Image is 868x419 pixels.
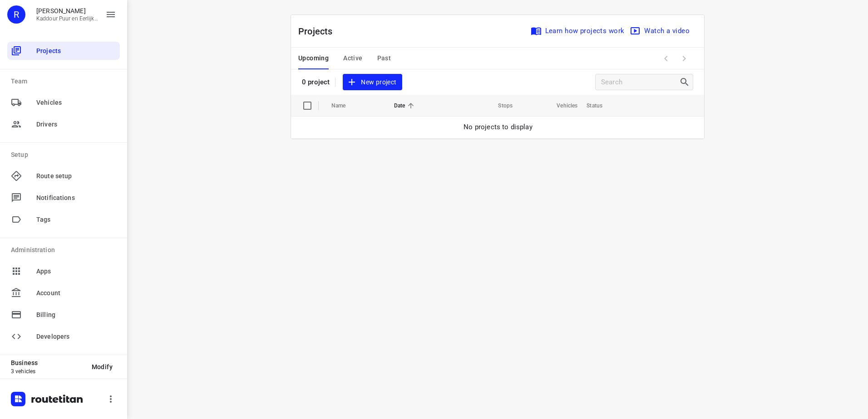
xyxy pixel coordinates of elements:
div: Projects [7,42,120,60]
span: Apps [36,267,116,276]
p: Rachid Kaddour [36,7,98,15]
div: R [7,5,25,24]
p: Administration [11,245,120,255]
span: Developers [36,332,116,341]
span: Vehicles [36,98,116,107]
div: Vehicles [7,93,120,112]
p: 0 project [302,78,330,86]
div: Apps [7,262,120,280]
p: Setup [11,150,120,160]
span: Next Page [675,49,693,68]
div: Notifications [7,189,120,207]
span: Vehicles [545,100,577,111]
div: Developers [7,327,120,346]
p: 3 vehicles [11,368,84,375]
span: Notifications [36,193,116,203]
span: Route setup [36,171,116,181]
span: Drivers [36,120,116,129]
span: Upcoming [298,53,329,64]
button: Modify [84,359,120,375]
p: Kaddour Puur en Eerlijk Vlees B.V. [36,15,98,22]
div: Billing [7,306,120,324]
span: Date [394,100,417,111]
span: Previous Page [657,49,675,68]
span: Active [343,53,362,64]
div: Route setup [7,167,120,185]
span: Account [36,288,116,298]
span: Projects [36,46,116,56]
p: Projects [298,24,340,38]
div: Search [679,77,693,88]
p: Team [11,77,120,86]
span: Tags [36,215,116,224]
input: Search projects [601,75,679,89]
div: Drivers [7,115,120,133]
span: Stops [486,100,513,111]
button: New project [343,74,402,91]
span: Modify [92,363,113,370]
div: Account [7,284,120,302]
span: Billing [36,310,116,320]
div: Tags [7,210,120,229]
span: New project [348,77,396,88]
span: Past [377,53,391,64]
span: Name [331,100,358,111]
span: Status [587,100,614,111]
p: Business [11,359,84,366]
